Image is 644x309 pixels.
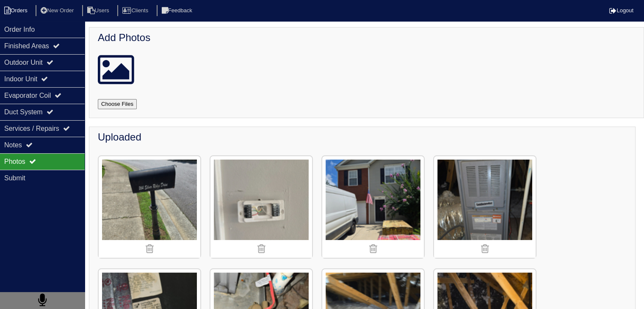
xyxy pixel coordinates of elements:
img: qkukgjpgy4t6d3mu9qyv0gbigi62 [322,156,424,258]
li: New Order [36,5,80,17]
a: Clients [117,7,155,14]
h4: Add Photos [98,32,639,44]
li: Clients [117,5,155,17]
h4: Uploaded [98,131,631,143]
img: nlg70se12s42oawb3r20dscf1yxs [434,156,536,258]
img: 8qwmo8ar9fmue8452aynuntixrks [99,156,200,258]
img: c9zvn5i54yxoekn8z01ijs0odjfk [210,156,312,258]
li: Feedback [157,5,199,17]
a: Logout [609,7,633,14]
a: New Order [36,7,80,14]
li: Users [82,5,116,17]
a: Users [82,7,116,14]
